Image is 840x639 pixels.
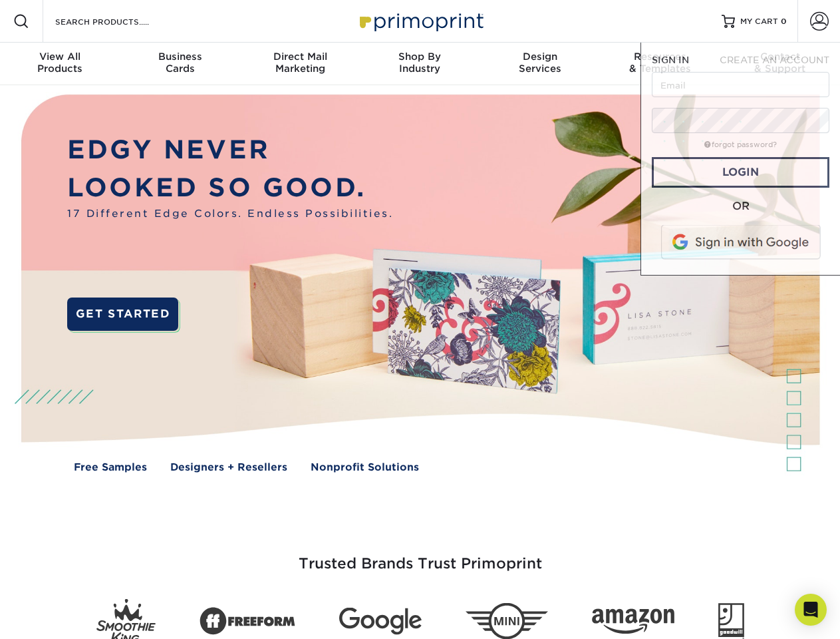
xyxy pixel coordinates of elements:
[704,140,777,149] a: forgot password?
[360,51,480,75] div: Industry
[54,13,184,29] input: SEARCH PRODUCTS.....
[652,157,829,188] a: Login
[480,43,600,85] a: DesignServices
[360,51,480,63] span: Shop By
[74,460,147,475] a: Free Samples
[600,43,720,85] a: Resources& Templates
[480,51,600,75] div: Services
[67,206,393,222] span: 17 Different Edge Colors. Endless Possibilities.
[600,51,720,63] span: Resources
[592,609,674,634] img: Amazon
[781,17,787,26] span: 0
[652,198,829,214] div: OR
[31,523,809,588] h3: Trusted Brands Trust Primoprint
[120,43,239,85] a: BusinessCards
[339,608,422,635] img: Google
[240,51,360,75] div: Marketing
[740,16,778,27] span: MY CART
[360,43,480,85] a: Shop ByIndustry
[795,594,827,626] div: Open Intercom Messenger
[120,51,239,63] span: Business
[67,298,178,331] a: GET STARTED
[311,460,419,475] a: Nonprofit Solutions
[240,43,360,85] a: Direct MailMarketing
[600,51,720,75] div: & Templates
[67,169,393,207] p: LOOKED SO GOOD.
[120,51,239,75] div: Cards
[170,460,287,475] a: Designers + Resellers
[720,55,829,65] span: CREATE AN ACCOUNT
[652,55,689,65] span: SIGN IN
[3,598,113,634] iframe: Google Customer Reviews
[67,131,393,169] p: EDGY NEVER
[718,603,744,639] img: Goodwill
[480,51,600,63] span: Design
[354,7,487,35] img: Primoprint
[240,51,360,63] span: Direct Mail
[652,72,829,97] input: Email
